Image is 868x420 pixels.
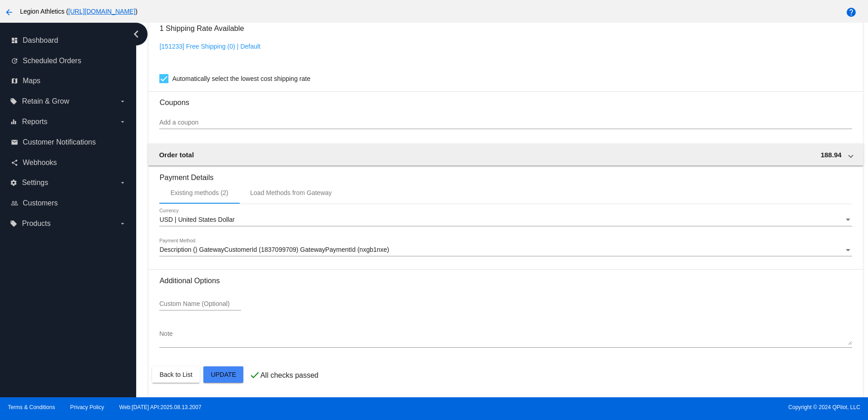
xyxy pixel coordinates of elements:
h3: Payment Details [159,166,852,182]
span: Retain & Grow [22,97,69,105]
i: local_offer [10,98,17,105]
a: Terms & Conditions [8,404,55,410]
a: share Webhooks [11,155,126,170]
p: All checks passed [260,371,318,380]
i: dashboard [11,37,18,44]
mat-icon: arrow_back [4,7,15,18]
a: map Maps [11,74,126,88]
span: 188.94 [821,151,842,159]
span: Description () GatewayCustomerId (1837099709) GatewayPaymentId (nxgb1nxe) [159,246,389,253]
i: update [11,57,18,65]
mat-select: Currency [159,216,852,224]
span: Maps [23,77,40,85]
a: Web:[DATE] API:2025.08.13.2007 [119,404,202,410]
span: Customers [23,199,58,207]
i: arrow_drop_down [119,179,126,186]
div: Existing methods (2) [170,189,228,196]
a: dashboard Dashboard [11,33,126,48]
span: Customer Notifications [23,138,96,146]
h3: 1 Shipping Rate Available [159,19,244,38]
button: Update [203,366,243,383]
i: arrow_drop_down [119,118,126,125]
h3: Coupons [159,91,852,107]
i: arrow_drop_down [119,98,126,105]
a: Privacy Policy [70,404,104,410]
span: Reports [22,118,47,126]
a: people_outline Customers [11,196,126,210]
span: Webhooks [23,159,57,167]
span: Order total [159,151,194,159]
i: local_offer [10,220,17,227]
span: Products [22,220,50,228]
i: people_outline [11,200,18,207]
mat-icon: help [846,7,857,18]
input: Custom Name (Optional) [159,300,241,308]
i: settings [10,179,17,186]
span: Copyright © 2024 QPilot, LLC [442,404,860,410]
i: share [11,159,18,166]
a: update Scheduled Orders [11,54,126,68]
a: [151233] Free Shipping (0) | Default [159,43,260,50]
a: [URL][DOMAIN_NAME] [69,8,136,15]
span: Settings [22,179,48,187]
mat-select: Payment Method [159,246,852,254]
i: email [11,139,18,146]
mat-expansion-panel-header: Order total 188.94 [148,144,863,165]
span: Scheduled Orders [23,57,81,65]
i: chevron_left [129,27,143,41]
h3: Additional Options [159,276,852,285]
i: arrow_drop_down [119,220,126,227]
span: Automatically select the lowest cost shipping rate [172,73,310,84]
mat-icon: check [249,370,260,380]
span: Back to List [159,371,192,378]
div: Load Methods from Gateway [250,189,332,196]
span: USD | United States Dollar [159,216,234,223]
input: Add a coupon [159,119,852,126]
i: equalizer [10,118,17,125]
button: Back to List [152,366,199,383]
span: Legion Athletics ( ) [20,8,138,15]
span: Dashboard [23,36,58,45]
a: email Customer Notifications [11,135,126,150]
i: map [11,77,18,85]
span: Update [211,371,236,378]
